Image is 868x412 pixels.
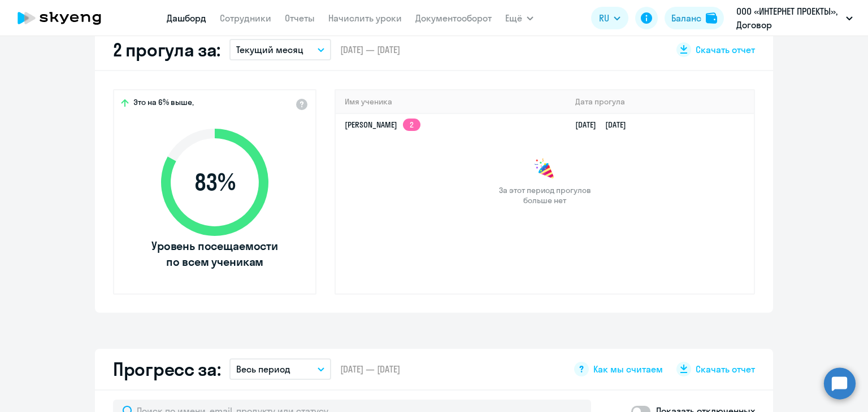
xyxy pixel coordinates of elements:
p: Текущий месяц [236,43,303,56]
button: RU [591,7,628,29]
p: ООО «ИНТЕРНЕТ ПРОЕКТЫ», Договор [736,5,841,32]
span: [DATE] — [DATE] [340,363,400,375]
span: Ещё [505,11,522,25]
span: Скачать отчет [696,363,755,375]
button: Ещё [505,7,533,29]
span: [DATE] — [DATE] [340,43,400,56]
span: Скачать отчет [696,43,755,56]
h2: 2 прогула за: [113,38,220,61]
div: Баланс [671,11,701,25]
a: Документооборот [415,12,492,24]
th: Имя ученика [336,90,566,113]
button: ООО «ИНТЕРНЕТ ПРОЕКТЫ», Договор [731,5,858,32]
span: RU [599,11,609,25]
a: Дашборд [167,12,206,24]
h2: Прогресс за: [113,358,220,380]
button: Балансbalance [665,7,724,29]
span: Уровень посещаемости по всем ученикам [150,238,280,270]
a: Начислить уроки [328,12,402,24]
span: За этот период прогулов больше нет [497,185,592,205]
a: Сотрудники [220,12,271,24]
a: [DATE][DATE] [575,120,635,130]
img: congrats [533,158,556,181]
a: Отчеты [285,12,315,24]
app-skyeng-badge: 2 [403,119,420,131]
a: [PERSON_NAME]2 [345,120,420,130]
span: Как мы считаем [593,363,663,375]
span: 83 % [150,169,280,196]
button: Весь период [229,358,331,380]
span: Это на 6% выше, [133,97,194,111]
button: Текущий месяц [229,39,331,60]
th: Дата прогула [566,90,754,113]
img: balance [706,12,717,24]
p: Весь период [236,362,290,376]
